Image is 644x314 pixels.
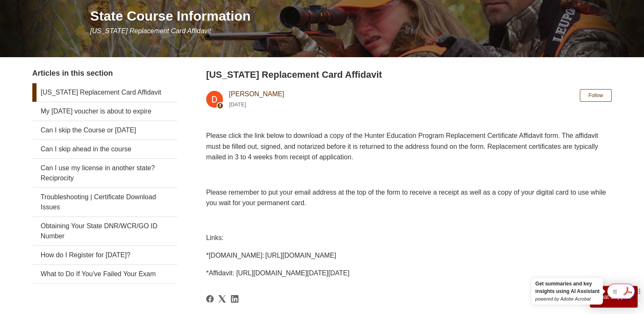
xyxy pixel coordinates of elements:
[206,269,349,277] span: *Affidavit: [URL][DOMAIN_NAME][DATE][DATE]
[206,295,214,303] a: Facebook
[32,265,177,283] a: What to Do If You've Failed Your Exam
[218,295,226,303] svg: Share this page on X Corp
[206,189,606,207] span: Please remember to put your email address at the top of the form to receive a receipt as well as ...
[32,69,113,77] span: Articles in this section
[580,89,612,102] button: Follow Article
[32,246,177,264] a: How do I Register for [DATE]?
[32,102,177,121] a: My [DATE] voucher is about to expire
[90,27,211,34] span: [US_STATE] Replacement Card Affidavit
[32,140,177,158] a: Can I skip ahead in the course
[206,68,612,82] h2: Pennsylvania Replacement Card Affidavit
[206,132,598,161] span: Please click the link below to download a copy of the Hunter Education Program Replacement Certif...
[229,101,246,108] time: 02/12/2024, 18:11
[32,217,177,245] a: Obtaining Your State DNR/WCR/GO ID Number
[32,83,177,102] a: [US_STATE] Replacement Card Affidavit
[231,295,238,303] svg: Share this page on LinkedIn
[206,234,224,241] span: Links:
[90,6,612,26] h1: State Course Information
[32,159,177,187] a: Can I use my license in another state? Reciprocity
[206,295,214,303] svg: Share this page on Facebook
[32,188,177,216] a: Troubleshooting | Certificate Download Issues
[231,295,238,303] a: LinkedIn
[206,252,336,259] span: *[DOMAIN_NAME]: [URL][DOMAIN_NAME]
[32,121,177,140] a: Can I skip the Course or [DATE]
[218,295,226,303] a: X Corp
[229,90,284,98] a: [PERSON_NAME]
